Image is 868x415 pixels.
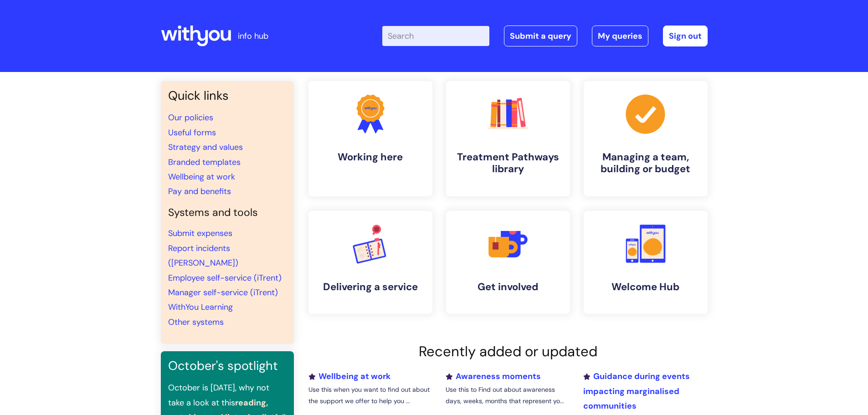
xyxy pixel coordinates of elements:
[168,206,287,219] h4: Systems and tools
[453,151,563,175] h4: Treatment Pathways library
[168,272,282,283] a: Employee self-service (iTrent)
[583,371,690,411] a: Guidance during events impacting marginalised communities
[592,26,648,46] a: My queries
[504,26,577,46] a: Submit a query
[168,112,213,123] a: Our policies
[308,371,390,382] a: Wellbeing at work
[308,384,432,407] p: Use this when you want to find out about the support we offer to help you ...
[168,359,287,373] h3: October's spotlight
[446,384,570,407] p: Use this to Find out about awareness days, weeks, months that represent yo...
[591,151,700,175] h4: Managing a team, building or budget
[168,243,238,268] a: Report incidents ([PERSON_NAME])
[308,343,708,360] h2: Recently added or updated
[168,142,243,153] a: Strategy and values
[453,281,563,293] h4: Get involved
[591,281,700,293] h4: Welcome Hub
[446,211,570,314] a: Get involved
[446,371,541,382] a: Awareness moments
[168,88,287,103] h3: Quick links
[316,151,425,163] h4: Working here
[308,211,432,314] a: Delivering a service
[168,317,224,328] a: Other systems
[168,186,231,197] a: Pay and benefits
[238,29,268,43] p: info hub
[168,228,232,239] a: Submit expenses
[663,26,708,46] a: Sign out
[168,157,241,168] a: Branded templates
[168,287,278,298] a: Manager self-service (iTrent)
[308,81,432,196] a: Working here
[168,127,216,138] a: Useful forms
[168,302,233,313] a: WithYou Learning
[446,81,570,196] a: Treatment Pathways library
[584,211,708,314] a: Welcome Hub
[382,26,489,46] input: Search
[584,81,708,196] a: Managing a team, building or budget
[168,171,235,182] a: Wellbeing at work
[382,26,708,46] div: | -
[316,281,425,293] h4: Delivering a service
